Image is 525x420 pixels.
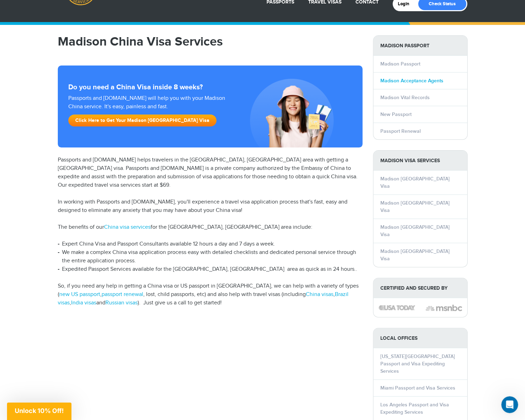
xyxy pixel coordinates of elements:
a: Madison [GEOGRAPHIC_DATA] Visa [380,200,450,213]
img: image description [426,304,462,312]
p: Passports and [DOMAIN_NAME] helps travelers in the [GEOGRAPHIC_DATA], [GEOGRAPHIC_DATA] area with... [58,156,362,190]
a: China visas [306,291,333,298]
a: new US passport [59,291,100,298]
a: [US_STATE][GEOGRAPHIC_DATA] Passport and Visa Expediting Services [380,353,455,374]
a: China visa services [104,224,151,230]
a: Madison [GEOGRAPHIC_DATA] Visa [380,176,450,189]
strong: Certified and Secured by [373,278,467,298]
strong: Do you need a China Visa inside 8 weeks? [68,83,352,91]
a: Madison Passport [380,61,420,67]
a: Madison [GEOGRAPHIC_DATA] Visa [380,248,450,262]
a: passport renewal [102,291,143,298]
img: image description [379,305,415,310]
div: Passports and [DOMAIN_NAME] will help you with your Madison China service. It's easy, painless an... [65,94,234,130]
div: Unlock 10% Off! [7,402,71,420]
a: Miami Passport and Visa Services [380,385,455,391]
strong: Madison Passport [373,36,467,56]
a: Russian visas [105,299,138,306]
a: Click Here to Get Your Madison [GEOGRAPHIC_DATA] Visa [68,115,216,126]
a: Brazil visas [58,291,348,306]
a: Los Angeles Passport and Visa Expediting Services [380,402,449,415]
span: Unlock 10% Off! [15,407,64,414]
a: India visas [71,299,96,306]
p: The benefits of our for the [GEOGRAPHIC_DATA], [GEOGRAPHIC_DATA] area include: [58,223,362,232]
strong: Madison Visa Services [373,151,467,171]
li: Expedited Passport Services available for the [GEOGRAPHIC_DATA], [GEOGRAPHIC_DATA] area as quick ... [58,265,362,274]
p: So, if you need any help in getting a China visa or US passport in [GEOGRAPHIC_DATA], we can help... [58,282,362,307]
a: Madison Vital Records [380,95,430,101]
li: We make a complex China visa application process easy with detailed checklists and dedicated pers... [58,248,362,265]
strong: LOCAL OFFICES [373,328,467,348]
li: Expert China Visa and Passport Consultants available 12 hours a day and 7 days a week. [58,240,362,248]
p: In working with Passports and [DOMAIN_NAME], you'll experience a travel visa application process ... [58,198,362,215]
h1: Madison China Visa Services [58,35,362,48]
a: New Passport [380,111,412,117]
a: Madison [GEOGRAPHIC_DATA] Visa [380,224,450,237]
a: Passport Renewal [380,128,421,134]
a: Madison Acceptance Agents [380,78,443,84]
a: Login [398,1,414,7]
iframe: Intercom live chat [501,396,518,413]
